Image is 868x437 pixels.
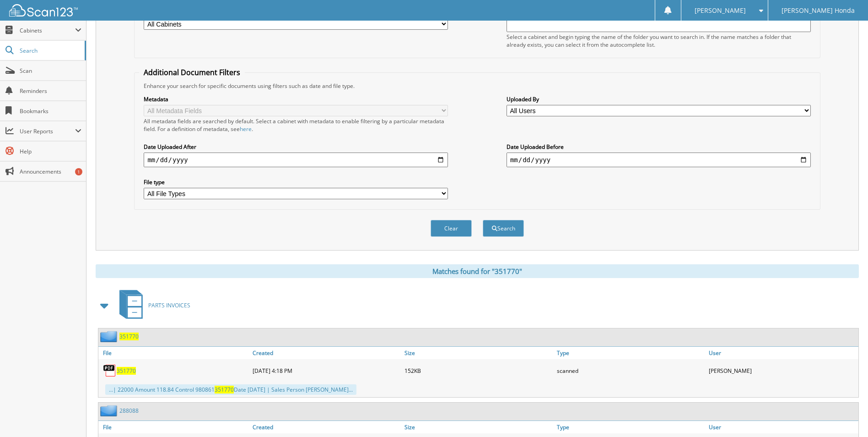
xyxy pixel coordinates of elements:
iframe: Chat Widget [822,393,868,437]
span: 351770 [215,386,234,393]
button: Search [483,220,524,237]
span: PARTS INVOICES [148,301,190,309]
span: Help [20,147,81,155]
span: Scan [20,67,81,75]
label: Date Uploaded After [144,143,448,151]
span: [PERSON_NAME] Honda [782,8,855,13]
div: [PERSON_NAME] [706,361,858,380]
img: folder2.png [100,331,119,342]
a: Type [555,347,706,359]
div: Enhance your search for specific documents using filters such as date and file type. [139,82,815,90]
span: Search [20,47,80,55]
img: folder2.png [100,405,119,416]
div: 1 [75,168,82,175]
a: File [98,421,250,433]
button: Clear [431,220,472,237]
legend: Additional Document Filters [139,67,245,77]
div: Matches found for "351770" [96,264,859,278]
label: File type [144,178,448,186]
span: Cabinets [20,27,75,34]
a: 288088 [119,407,139,415]
span: Bookmarks [20,107,81,115]
label: Date Uploaded Before [507,143,811,151]
a: 351770 [117,367,136,375]
input: end [507,153,811,167]
div: Select a cabinet and begin typing the name of the folder you want to search in. If the name match... [507,33,811,49]
a: Created [250,421,402,433]
a: Size [402,421,554,433]
a: Created [250,347,402,359]
div: All metadata fields are searched by default. Select a cabinet with metadata to enable filtering b... [144,117,448,133]
div: 152KB [402,361,554,380]
span: User Reports [20,127,75,135]
span: Reminders [20,87,81,95]
label: Metadata [144,95,448,103]
a: File [98,347,250,359]
div: scanned [555,361,706,380]
a: PARTS INVOICES [114,287,190,323]
a: Type [555,421,706,433]
span: [PERSON_NAME] [695,8,746,13]
a: User [706,347,858,359]
img: PDF.png [103,364,117,377]
div: [DATE] 4:18 PM [250,361,402,380]
span: Announcements [20,168,81,175]
label: Uploaded By [507,95,811,103]
a: here [240,125,252,133]
a: 351770 [119,333,139,340]
div: ...| 22000 Amount 118.84 Control 980861 Date [DATE] | Sales Person [PERSON_NAME]... [105,384,356,395]
input: start [144,153,448,167]
a: Size [402,347,554,359]
img: scan123-logo-white.svg [9,4,78,16]
a: User [706,421,858,433]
